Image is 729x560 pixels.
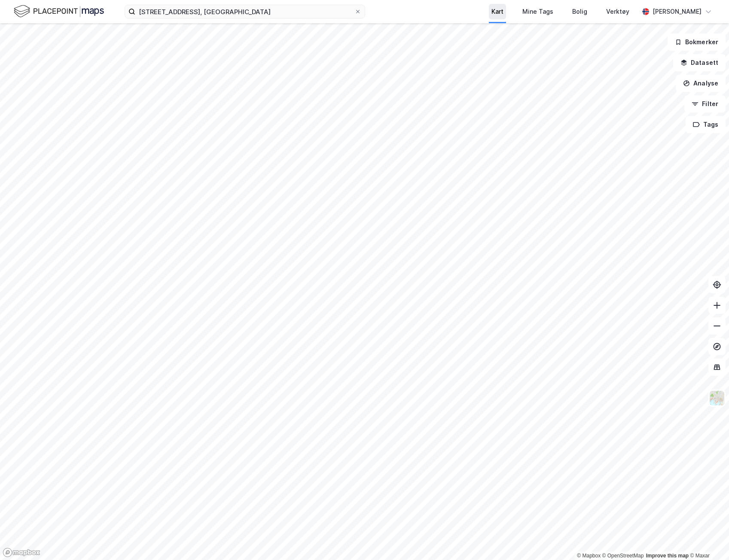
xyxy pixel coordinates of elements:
div: [PERSON_NAME] [653,6,702,17]
a: Mapbox homepage [3,548,40,557]
button: Datasett [673,54,726,71]
a: Improve this map [646,553,689,559]
div: Verktøy [606,6,629,17]
button: Analyse [676,75,726,92]
div: Kart [491,6,503,17]
a: OpenStreetMap [602,553,644,559]
div: Kontrollprogram for chat [686,519,729,560]
div: Bolig [572,6,587,17]
a: Mapbox [577,553,601,559]
div: Mine Tags [522,6,553,17]
input: Søk på adresse, matrikkel, gårdeiere, leietakere eller personer [135,5,354,18]
button: Tags [686,116,726,133]
button: Filter [684,95,726,113]
img: logo.f888ab2527a4732fd821a326f86c7f29.svg [14,4,104,19]
button: Bokmerker [668,33,726,51]
img: Z [709,390,725,406]
iframe: Chat Widget [686,519,729,560]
